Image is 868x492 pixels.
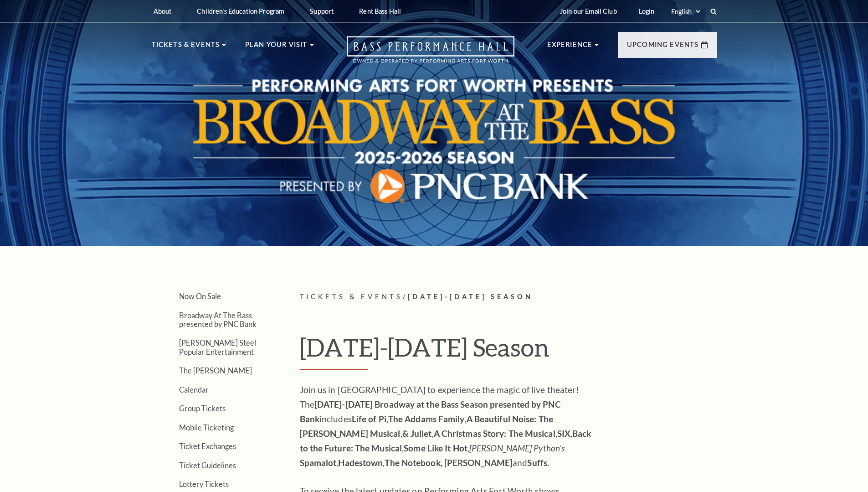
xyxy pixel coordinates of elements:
[352,414,386,424] strong: Life of Pi
[152,39,220,56] p: Tickets & Events
[179,442,236,451] a: Ticket Exchanges
[179,311,257,328] a: Broadway At The Bass presented by PNC Bank
[300,399,561,424] strong: [DATE]-[DATE] Broadway at the Bass Season presented by PNC Bank
[179,338,256,356] a: [PERSON_NAME] Steel Popular Entertainment
[557,428,570,439] strong: SIX
[359,7,401,15] p: Rent Bass Hall
[300,383,596,470] p: Join us in [GEOGRAPHIC_DATA] to experience the magic of live theater! The includes , , , , , , , ...
[404,443,467,453] strong: Some Like It Hot
[179,423,234,432] a: Mobile Ticketing
[300,457,337,468] strong: Spamalot
[179,366,252,375] a: The [PERSON_NAME]
[179,461,236,470] a: Ticket Guidelines
[434,428,555,439] strong: A Christmas Story: The Musical
[300,428,591,453] strong: Back to the Future: The Musical
[197,7,284,15] p: Children's Education Program
[245,39,308,56] p: Plan Your Visit
[179,480,229,488] a: Lottery Tickets
[402,428,432,439] strong: & Juliet
[469,443,565,453] em: [PERSON_NAME] Python’s
[338,457,383,468] strong: Hadestown
[310,7,334,15] p: Support
[527,457,547,468] strong: Suffs
[179,292,221,300] a: Now On Sale
[300,293,403,300] span: Tickets & Events
[669,7,702,16] select: Select:
[179,385,209,394] a: Calendar
[300,414,553,439] strong: A Beautiful Noise: The [PERSON_NAME] Musical
[408,293,533,300] span: [DATE]-[DATE] Season
[300,332,717,370] h1: [DATE]-[DATE] Season
[154,7,172,15] p: About
[385,457,513,468] strong: The Notebook, [PERSON_NAME]
[388,414,465,424] strong: The Addams Family
[300,291,717,303] p: /
[547,39,593,56] p: Experience
[179,404,226,413] a: Group Tickets
[627,39,699,56] p: Upcoming Events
